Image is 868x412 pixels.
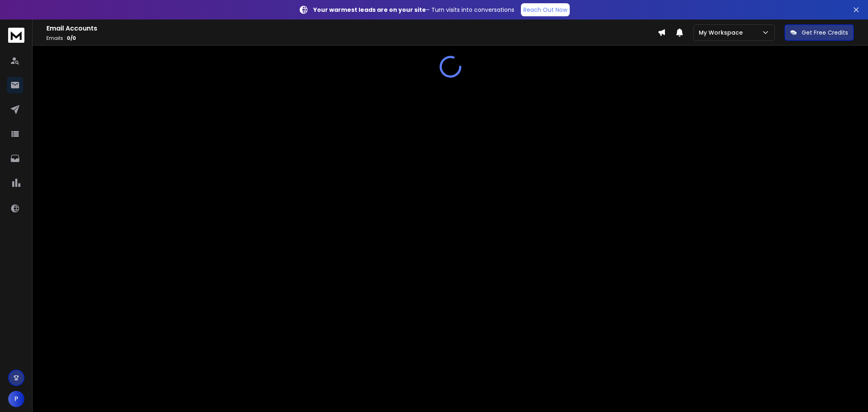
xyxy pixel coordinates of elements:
span: 0 / 0 [67,35,76,42]
button: P [8,391,24,407]
h1: Email Accounts [46,24,658,33]
p: Reach Out Now [523,6,567,14]
p: Emails : [46,35,658,42]
button: Get Free Credits [785,24,854,41]
img: logo [8,28,24,43]
strong: Your warmest leads are on your site [313,6,426,14]
p: Get Free Credits [802,28,848,37]
p: – Turn visits into conversations [313,6,514,14]
a: Reach Out Now [521,3,570,16]
p: My Workspace [699,28,746,37]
